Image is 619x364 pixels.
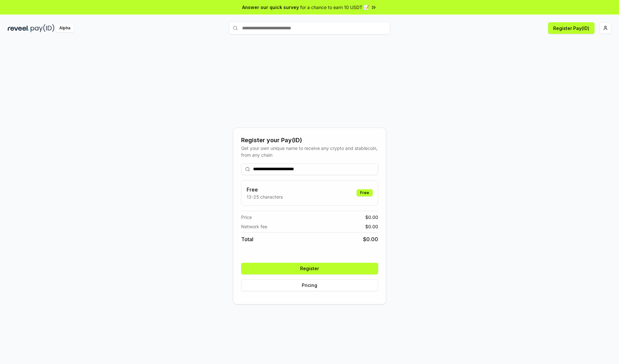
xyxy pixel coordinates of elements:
[247,193,283,200] p: 13-25 characters
[241,223,267,230] span: Network fee
[31,24,54,32] img: pay_id
[56,24,74,32] div: Alpha
[241,263,378,274] button: Register
[241,214,252,221] span: Price
[241,235,253,243] span: Total
[241,136,378,145] div: Register your Pay(ID)
[548,22,594,34] button: Register Pay(ID)
[357,189,373,196] div: Free
[363,235,378,243] span: $ 0.00
[247,186,283,193] h3: Free
[242,4,299,11] span: Answer our quick survey
[365,223,378,230] span: $ 0.00
[365,214,378,221] span: $ 0.00
[241,145,378,158] div: Get your own unique name to receive any crypto and stablecoin, from any chain
[300,4,369,11] span: for a chance to earn 10 USDT 📝
[8,24,29,32] img: reveel_dark
[241,280,378,291] button: Pricing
